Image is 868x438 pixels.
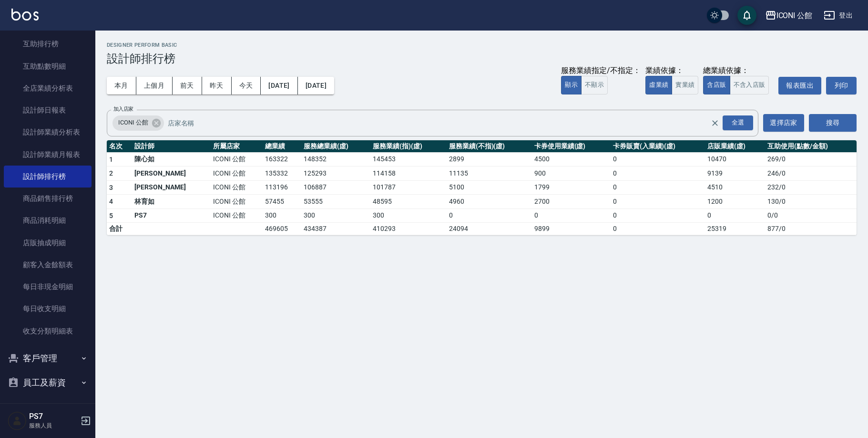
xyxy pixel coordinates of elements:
td: 135332 [263,167,301,181]
button: 前天 [173,77,202,94]
a: 設計師業績分析表 [4,121,92,143]
th: 互助使用(點數/金額) [765,140,857,153]
td: ICONI 公館 [211,209,263,223]
td: 300 [370,209,446,223]
a: 每日收支明細 [4,298,92,320]
td: 0 [447,209,532,223]
td: 53555 [301,195,370,209]
button: Open [721,114,755,132]
label: 加入店家 [113,105,133,113]
th: 卡券販賣(入業績)(虛) [611,140,705,153]
button: 選擇店家 [763,114,804,132]
button: 列印 [826,77,857,94]
button: 含店販 [703,76,730,94]
td: 0 [611,167,705,181]
td: 24094 [447,223,532,235]
div: 業績依據： [645,66,698,76]
td: 300 [301,209,370,223]
button: 虛業績 [645,76,672,94]
td: 106887 [301,180,370,195]
td: 300 [263,209,301,223]
img: Logo [11,9,39,21]
button: 不顯示 [581,76,608,94]
button: [DATE] [261,77,297,94]
span: 3 [109,184,113,191]
td: 林育如 [132,195,211,209]
td: 5100 [447,180,532,195]
span: 4 [109,198,113,205]
td: 0 [705,209,765,223]
td: 900 [532,167,611,181]
button: 實業績 [672,76,698,94]
td: 0 / 0 [765,209,857,223]
a: 收支分類明細表 [4,320,92,342]
td: 25319 [705,223,765,235]
td: 269 / 0 [765,152,857,167]
td: 469605 [263,223,301,235]
a: 店販抽成明細 [4,232,92,254]
div: 總業績依據： [703,66,774,76]
td: 4960 [447,195,532,209]
button: 登出 [820,7,857,24]
th: 總業績 [263,140,301,153]
button: save [737,6,756,25]
td: ICONI 公館 [211,167,263,181]
td: ICONI 公館 [211,180,263,195]
td: 232 / 0 [765,180,857,195]
td: 0 [611,180,705,195]
button: [DATE] [298,77,334,94]
td: 163322 [263,152,301,167]
button: 報表匯出 [778,77,821,94]
td: 2899 [447,152,532,167]
button: 不含入店販 [730,76,769,94]
span: ICONI 公館 [112,118,154,127]
button: ICONI 公館 [761,6,817,25]
td: 246 / 0 [765,167,857,181]
td: 0 [611,152,705,167]
h3: 設計師排行榜 [107,52,857,65]
a: 設計師日報表 [4,99,92,121]
td: 10470 [705,152,765,167]
div: ICONI 公館 [776,10,813,21]
th: 服務業績(指)(虛) [370,140,446,153]
th: 所屬店家 [211,140,263,153]
table: a dense table [107,140,857,236]
td: 0 [611,195,705,209]
h5: PS7 [29,412,78,421]
td: ICONI 公館 [211,195,263,209]
th: 設計師 [132,140,211,153]
span: 5 [109,212,113,219]
td: 2700 [532,195,611,209]
td: 410293 [370,223,446,235]
span: 2 [109,169,113,177]
th: 卡券使用業績(虛) [532,140,611,153]
td: 9139 [705,167,765,181]
img: Person [8,411,27,430]
button: 搜尋 [809,114,857,132]
p: 服務人員 [29,421,78,430]
td: 4500 [532,152,611,167]
td: 101787 [370,180,446,195]
th: 店販業績(虛) [705,140,765,153]
button: 本月 [107,77,136,94]
td: 148352 [301,152,370,167]
td: PS7 [132,209,211,223]
a: 全店業績分析表 [4,77,92,99]
td: 1799 [532,180,611,195]
td: 434387 [301,223,370,235]
td: [PERSON_NAME] [132,180,211,195]
span: 1 [109,156,113,163]
td: 57455 [263,195,301,209]
td: 125293 [301,167,370,181]
td: 合計 [107,223,132,235]
td: 0 [611,223,705,235]
td: 11135 [447,167,532,181]
a: 顧客入金餘額表 [4,254,92,276]
th: 服務總業績(虛) [301,140,370,153]
a: 每日非現金明細 [4,276,92,298]
button: 今天 [232,77,261,94]
button: 員工及薪資 [4,370,92,395]
button: Clear [708,116,722,130]
td: 4510 [705,180,765,195]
